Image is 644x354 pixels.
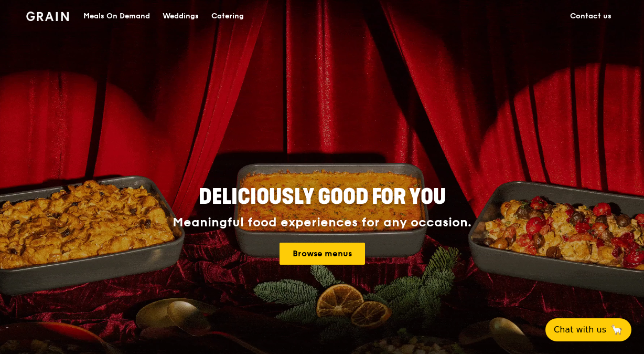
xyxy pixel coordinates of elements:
span: Chat with us [554,324,606,336]
button: Chat with us🦙 [545,318,631,341]
span: 🦙 [610,324,623,336]
a: Weddings [156,1,205,32]
a: Catering [205,1,250,32]
div: Meals On Demand [83,1,150,32]
a: Contact us [564,1,618,32]
div: Weddings [163,1,199,32]
a: Browse menus [280,243,365,265]
img: Grain [26,12,69,21]
div: Catering [211,1,244,32]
